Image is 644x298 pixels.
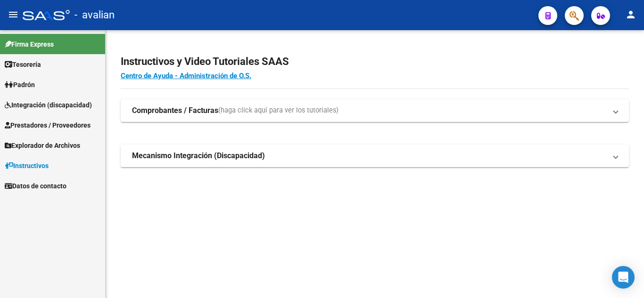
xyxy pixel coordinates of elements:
strong: Comprobantes / Facturas [132,105,218,116]
mat-expansion-panel-header: Mecanismo Integración (Discapacidad) [121,145,629,167]
span: Explorador de Archivos [5,140,80,151]
a: Centro de Ayuda - Administración de O.S. [121,72,251,80]
span: Firma Express [5,39,54,49]
h2: Instructivos y Video Tutoriales SAAS [121,53,629,71]
span: (haga click aquí para ver los tutoriales) [218,105,339,116]
span: Prestadores / Proveedores [5,120,91,130]
div: Open Intercom Messenger [612,266,635,289]
span: Tesorería [5,59,41,70]
span: Padrón [5,80,35,90]
span: - avalian [74,5,115,25]
mat-expansion-panel-header: Comprobantes / Facturas(haga click aquí para ver los tutoriales) [121,99,629,122]
strong: Mecanismo Integración (Discapacidad) [132,151,265,161]
span: Datos de contacto [5,181,66,191]
mat-icon: menu [8,9,19,20]
mat-icon: person [625,9,636,20]
span: Integración (discapacidad) [5,100,92,110]
span: Instructivos [5,161,49,171]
